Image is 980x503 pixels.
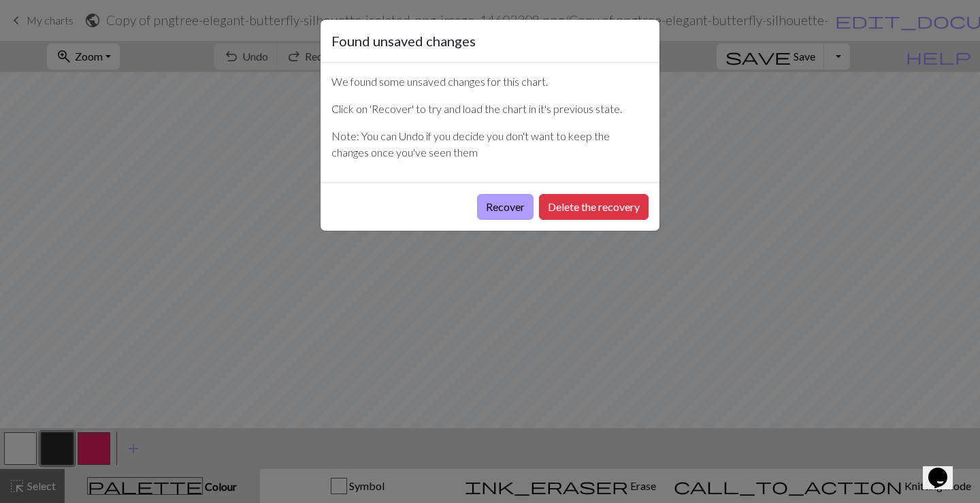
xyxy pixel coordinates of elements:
[331,101,649,117] p: Click on 'Recover' to try and load the chart in it's previous state.
[539,194,649,220] button: Delete the recovery
[331,31,476,51] h5: Found unsaved changes
[923,449,966,489] iframe: chat widget
[331,74,649,90] p: We found some unsaved changes for this chart.
[477,194,534,220] button: Recover
[331,128,649,161] p: Note: You can Undo if you decide you don't want to keep the changes once you've seen them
